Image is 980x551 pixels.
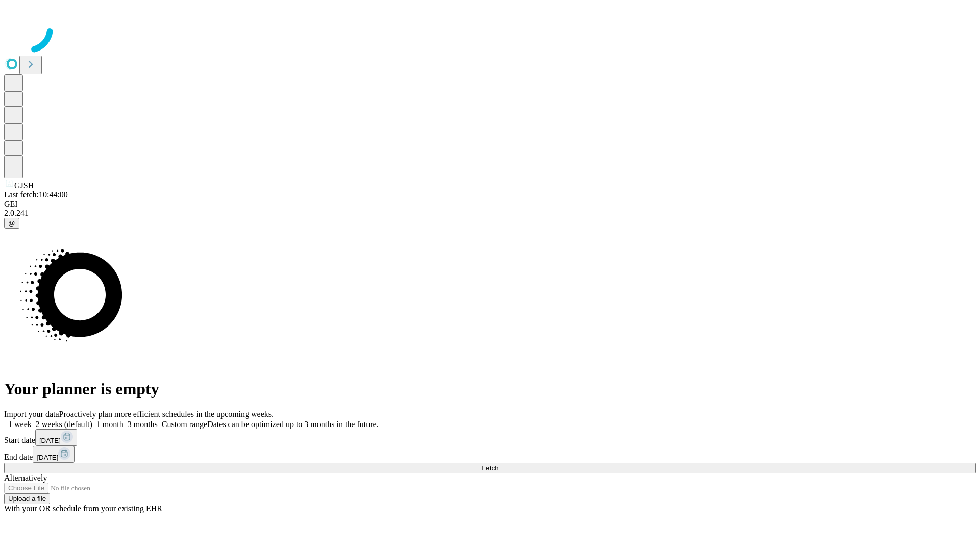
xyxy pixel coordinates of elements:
[4,493,50,504] button: Upload a file
[207,420,378,429] span: Dates can be optimized up to 3 months in the future.
[33,446,75,463] button: [DATE]
[4,190,68,199] span: Last fetch: 10:44:00
[8,420,32,429] span: 1 week
[128,420,158,429] span: 3 months
[36,420,92,429] span: 2 weeks (default)
[162,420,207,429] span: Custom range
[35,429,77,446] button: [DATE]
[4,463,976,473] button: Fetch
[4,380,976,398] h1: Your planner is empty
[4,209,976,218] div: 2.0.241
[96,420,124,429] span: 1 month
[4,429,976,446] div: Start date
[4,410,59,418] span: Import your data
[4,473,47,482] span: Alternatively
[4,199,976,209] div: GEI
[14,181,34,190] span: GJSH
[37,454,58,461] span: [DATE]
[8,219,15,227] span: @
[4,446,976,463] div: End date
[59,410,274,418] span: Proactively plan more efficient schedules in the upcoming weeks.
[481,464,498,472] span: Fetch
[4,504,162,513] span: With your OR schedule from your existing EHR
[39,437,61,444] span: [DATE]
[4,218,19,229] button: @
